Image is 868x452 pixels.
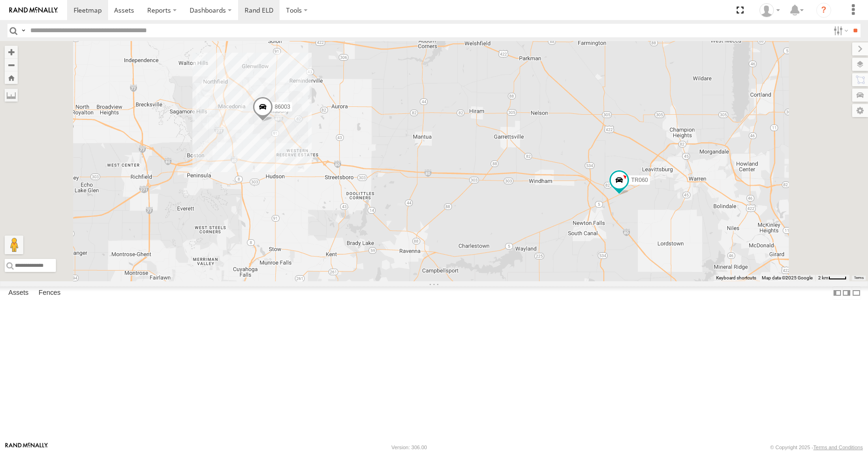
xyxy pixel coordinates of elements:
[842,286,851,300] label: Dock Summary Table to the Right
[854,276,864,280] a: Terms (opens in new tab)
[816,3,831,18] i: ?
[815,275,849,281] button: Map Scale: 2 km per 35 pixels
[5,46,18,58] button: Zoom in
[5,58,18,71] button: Zoom out
[631,177,648,183] span: TR060
[274,104,290,110] span: 86003
[762,275,813,280] span: Map data ©2025 Google
[770,445,863,450] div: © Copyright 2025 -
[9,7,58,14] img: rand-logo.svg
[818,275,828,280] span: 2 km
[5,71,18,84] button: Zoom Home
[20,24,27,37] label: Search Query
[4,286,33,299] label: Assets
[756,3,783,17] div: Kasey Neumann
[852,286,861,300] label: Hide Summary Table
[716,275,756,281] button: Keyboard shortcuts
[5,89,18,102] label: Measure
[34,286,65,299] label: Fences
[852,104,868,117] label: Map Settings
[833,286,842,300] label: Dock Summary Table to the Left
[5,236,23,254] button: Drag Pegman onto the map to open Street View
[830,24,850,37] label: Search Filter Options
[5,443,48,452] a: Visit our Website
[391,445,427,450] div: Version: 306.00
[813,445,863,450] a: Terms and Conditions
